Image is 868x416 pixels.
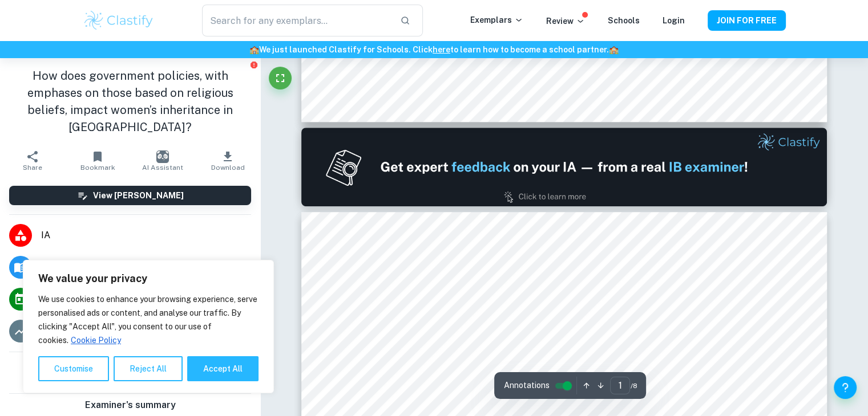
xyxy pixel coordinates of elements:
[211,164,245,172] span: Download
[23,164,42,172] span: Share
[9,186,251,205] button: View [PERSON_NAME]
[70,335,122,345] a: Cookie Policy
[708,10,786,31] button: JOIN FOR FREE
[9,67,251,136] h1: How does government policies, with emphases on those based on religious beliefs, impact women’s i...
[38,292,259,347] p: We use cookies to enhance your browsing experience, serve personalised ads or content, and analys...
[834,376,857,399] button: Help and Feedback
[663,16,685,25] a: Login
[41,229,251,242] span: IA
[114,356,183,381] button: Reject All
[433,45,450,54] a: here
[195,145,260,177] button: Download
[2,43,866,56] h6: We just launched Clastify for Schools. Click to learn how to become a school partner.
[5,398,256,412] h6: Examiner's summary
[130,145,195,177] button: AI Assistant
[608,16,640,25] a: Schools
[93,189,184,202] h6: View [PERSON_NAME]
[142,164,183,172] span: AI Assistant
[630,381,637,391] span: / 8
[546,15,585,27] p: Review
[269,67,292,89] button: Fullscreen
[38,272,259,286] p: We value your privacy
[156,150,169,163] img: AI Assistant
[202,5,390,36] input: Search for any exemplars...
[83,9,155,32] img: Clastify logo
[503,380,549,391] span: Annotations
[65,145,130,177] button: Bookmark
[301,128,827,206] img: Ad
[23,260,274,393] div: We value your privacy
[80,164,115,172] span: Bookmark
[470,14,523,26] p: Exemplars
[187,356,259,381] button: Accept All
[38,356,109,381] button: Customise
[609,45,619,54] span: 🏫
[249,45,259,54] span: 🏫
[249,60,258,69] button: Report issue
